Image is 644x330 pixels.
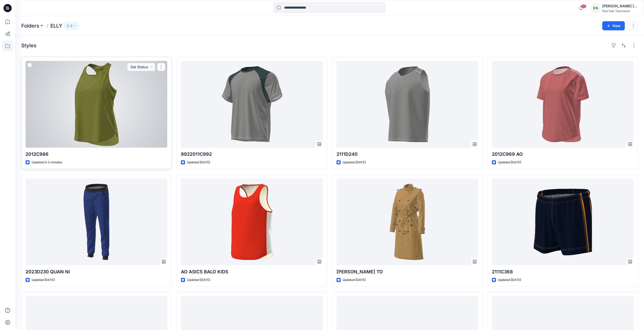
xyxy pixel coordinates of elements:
p: 9922011C992 [181,151,323,158]
p: ELLY [50,22,62,29]
span: 10 [581,4,586,8]
a: AO MANG TO [337,179,478,265]
a: 2023D230 QUAN NI [26,179,167,265]
a: 2111C368 [492,179,634,265]
p: 2111C368 [492,268,634,275]
div: EN [591,4,600,13]
p: Updated [DATE] [498,277,521,283]
a: AO ASICS BALO KIDS [181,179,323,265]
h4: Styles [21,42,36,49]
a: Folders [21,22,39,29]
div: [PERSON_NAME] [PERSON_NAME] [602,3,638,9]
p: 2023D230 QUAN NI [26,268,167,275]
p: Updated [DATE] [343,160,366,165]
a: 2111D240 [337,61,478,148]
p: 2012C986 [26,151,167,158]
p: Updated [DATE] [187,160,210,165]
a: 9922011C992 [181,61,323,148]
p: Updated [DATE] [343,277,366,283]
a: 2012C969 AO [492,61,634,148]
div: Red Oak Teamwear [602,9,638,13]
button: New [602,21,625,30]
p: Updated in 3 minutes [32,160,62,165]
p: Updated [DATE] [498,160,521,165]
button: 2 [64,22,79,29]
p: 2111D240 [337,151,478,158]
p: Updated [DATE] [32,277,55,283]
p: 2012C969 AO [492,151,634,158]
p: AO ASICS BALO KIDS [181,268,323,275]
p: [PERSON_NAME] TO [337,268,478,275]
a: 2012C986 [26,61,167,148]
p: 2 [71,23,72,29]
p: Updated [DATE] [187,277,210,283]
